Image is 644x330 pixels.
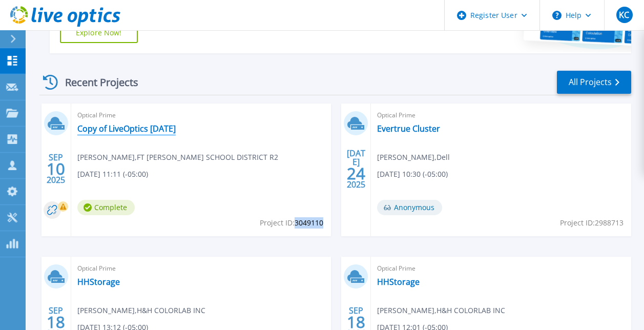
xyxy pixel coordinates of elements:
[377,169,448,180] span: [DATE] 10:30 (-05:00)
[47,164,65,173] span: 10
[77,277,120,287] a: HHStorage
[377,123,440,134] a: Evertrue Cluster
[557,71,631,94] a: All Projects
[77,200,135,215] span: Complete
[619,11,629,19] span: KC
[77,110,325,121] span: Optical Prime
[47,318,65,326] span: 18
[77,263,325,274] span: Optical Prime
[560,217,624,229] span: Project ID: 2988713
[60,23,138,43] a: Explore Now!
[346,150,366,188] div: [DATE] 2025
[377,305,505,316] span: [PERSON_NAME] , H&H COLORLAB INC
[260,217,323,229] span: Project ID: 3049110
[377,200,442,215] span: Anonymous
[39,70,152,95] div: Recent Projects
[77,169,148,180] span: [DATE] 11:11 (-05:00)
[377,277,420,287] a: HHStorage
[77,152,278,163] span: [PERSON_NAME] , FT [PERSON_NAME] SCHOOL DISTRICT R2
[347,169,365,178] span: 24
[77,123,176,134] a: Copy of LiveOptics [DATE]
[46,150,66,188] div: SEP 2025
[347,318,365,326] span: 18
[377,110,625,121] span: Optical Prime
[377,152,450,163] span: [PERSON_NAME] , Dell
[77,305,205,316] span: [PERSON_NAME] , H&H COLORLAB INC
[377,263,625,274] span: Optical Prime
